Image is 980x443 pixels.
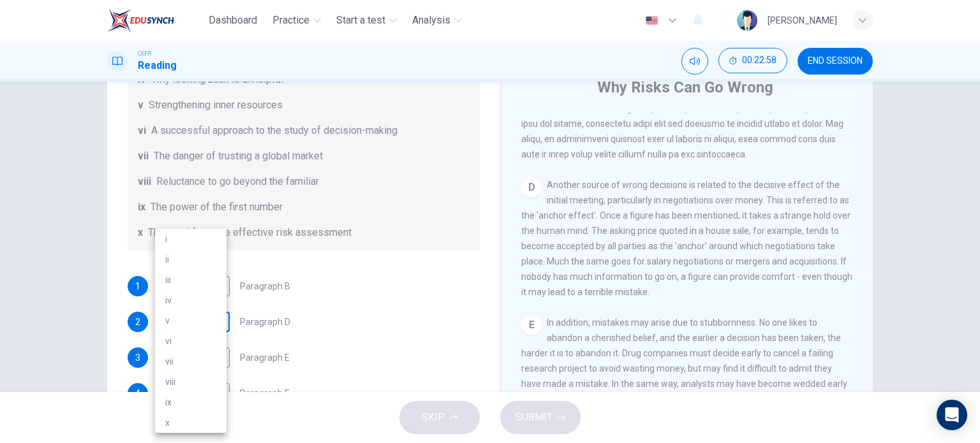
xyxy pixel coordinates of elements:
li: vi [155,331,226,351]
li: v [155,310,226,331]
li: ix [155,392,226,412]
div: Open Intercom Messenger [937,400,967,430]
li: ii [155,249,226,270]
li: iii [155,270,226,290]
li: x [155,412,226,433]
li: viii [155,372,226,392]
li: vii [155,351,226,372]
li: iv [155,290,226,310]
li: i [155,229,226,249]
